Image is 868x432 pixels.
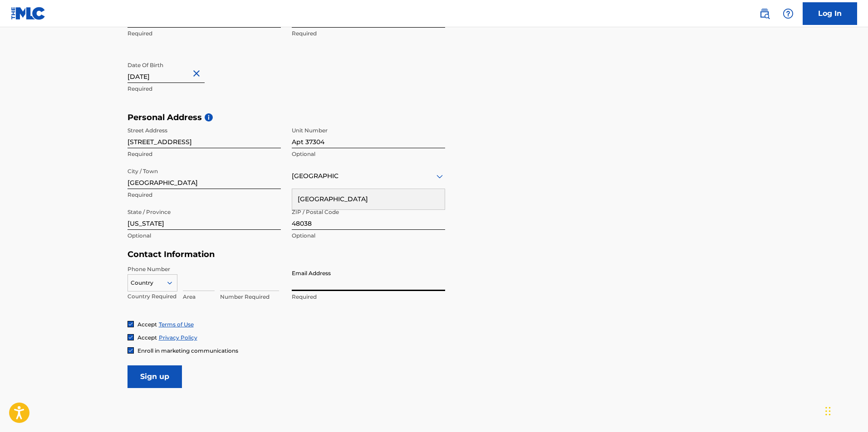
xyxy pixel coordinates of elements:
[205,113,213,121] span: i
[128,112,741,123] h5: Personal Address
[128,150,281,158] p: Required
[137,347,238,354] span: Enroll in marketing communications
[783,8,794,19] img: help
[779,5,797,23] div: Help
[159,321,194,328] a: Terms of Use
[220,293,279,301] p: Number Required
[292,232,445,240] p: Optional
[803,2,857,25] a: Log In
[825,398,831,425] div: Drag
[128,232,281,240] p: Optional
[128,85,281,93] p: Required
[128,29,281,38] p: Required
[137,321,157,328] span: Accept
[128,321,133,327] img: checkbox
[128,249,445,260] h5: Contact Information
[292,29,445,38] p: Required
[128,292,177,301] p: Country Required
[292,189,445,209] div: [GEOGRAPHIC_DATA]
[755,5,774,23] a: Public Search
[128,348,133,353] img: checkbox
[159,334,197,341] a: Privacy Policy
[128,335,133,340] img: checkbox
[292,150,445,158] p: Optional
[183,293,215,301] p: Area
[292,293,445,301] p: Required
[759,8,770,19] img: search
[128,191,281,199] p: Required
[128,365,182,388] input: Sign up
[191,60,205,87] button: Close
[137,334,157,341] span: Accept
[11,7,46,20] img: MLC Logo
[823,388,868,432] iframe: Chat Widget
